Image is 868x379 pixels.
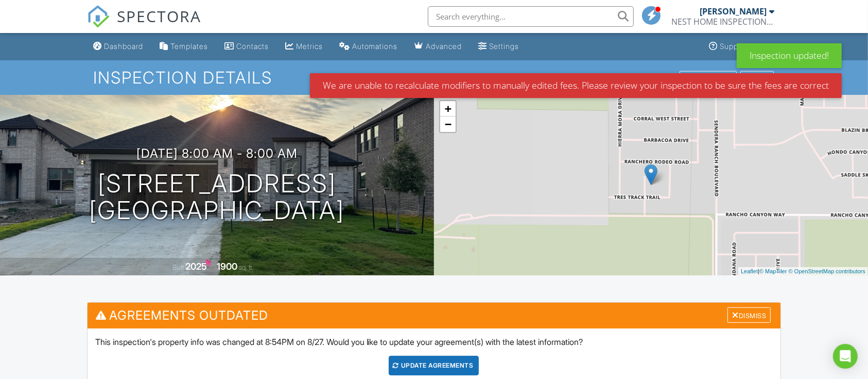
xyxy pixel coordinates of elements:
div: NEST HOME INSPECTIONS, LLC [671,17,774,27]
div: Dismiss [727,307,771,323]
a: Zoom out [440,117,456,132]
div: Open Intercom Messenger [833,344,858,369]
span: sq. ft. [239,263,253,271]
h3: [DATE] 8:00 am - 8:00 am [136,146,298,160]
a: Contacts [220,37,273,56]
div: Templates [170,42,208,51]
a: Advanced [410,37,466,56]
div: 2025 [185,261,207,272]
a: Metrics [281,37,327,56]
div: Dashboard [104,42,143,51]
div: [PERSON_NAME] [700,6,767,17]
h3: Agreements Outdated [88,303,781,328]
a: Automations (Basic) [335,37,402,56]
a: © OpenStreetMap contributors [789,268,865,274]
div: | [738,267,868,276]
h1: [STREET_ADDRESS] [GEOGRAPHIC_DATA] [90,170,345,225]
h1: Inspection Details [93,69,774,87]
div: Inspection updated! [737,43,842,68]
a: Dashboard [89,37,147,56]
a: Leaflet [741,268,758,274]
div: 1900 [217,261,237,272]
a: SPECTORA [87,14,201,36]
a: Templates [155,37,212,56]
a: © MapTiler [759,268,787,274]
a: Support Center [705,37,779,56]
span: SPECTORA [117,5,201,27]
input: Search everything... [428,6,634,27]
a: Zoom in [440,101,456,117]
a: Settings [475,37,524,56]
div: We are unable to recalculate modifiers to manually edited fees. Please review your inspection to ... [310,73,842,98]
div: Contacts [236,42,269,51]
span: Built [172,263,184,271]
div: Metrics [296,42,323,51]
div: Update Agreements [389,356,479,375]
img: The Best Home Inspection Software - Spectora [87,5,110,28]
